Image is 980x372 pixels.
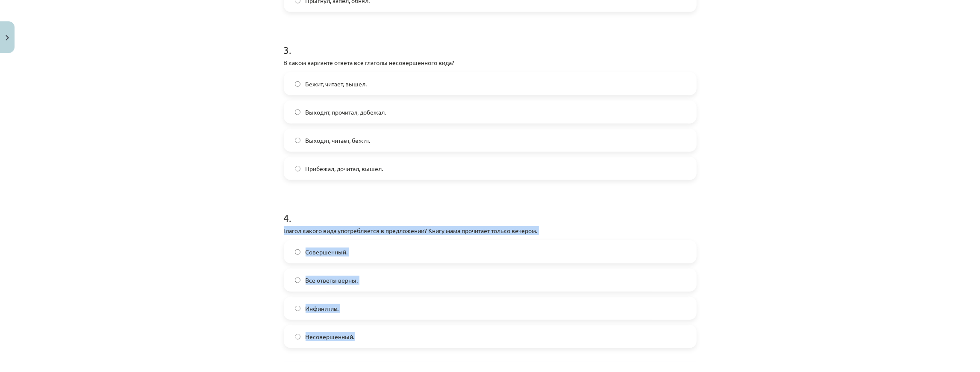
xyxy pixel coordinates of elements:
[306,136,371,145] span: Выходит, читает, бежит.
[306,332,355,341] span: Несовершенный.
[295,278,300,283] input: Все ответы верны.
[306,164,383,173] span: Прибежал, дочитал, вышел.
[306,108,386,117] span: Выходит, прочитал, добежал.
[284,29,697,56] h1: 3 .
[295,249,300,255] input: Совершенный.
[295,138,300,143] input: Выходит, читает, бежит.
[295,81,300,87] input: Бежит, читает, вышел.
[306,276,358,285] span: Все ответы верны.
[295,166,300,171] input: Прибежал, дочитал, вышел.
[295,109,300,115] input: Выходит, прочитал, добежал.
[6,35,9,41] img: icon-close-lesson-0947bae3869378f0d4975bcd49f059093ad1ed9edebbc8119c70593378902aed.svg
[306,80,367,89] span: Бежит, читает, вышел.
[306,304,339,313] span: Инфинитив.
[284,58,697,67] p: В каком варианте ответа все глаголы несовершенного вида?
[295,334,300,340] input: Несовершенный.
[284,197,697,224] h1: 4 .
[284,226,697,235] p: Глагол какого вида употребляется в предложении? Книгу мама прочитает только вечером.
[306,248,348,257] span: Совершенный.
[295,306,300,311] input: Инфинитив.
